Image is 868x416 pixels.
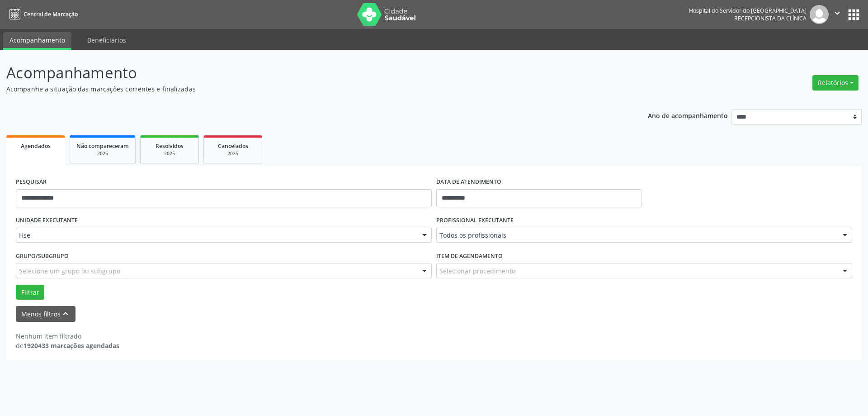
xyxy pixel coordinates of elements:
[16,249,69,263] label: Grupo/Subgrupo
[16,331,119,341] div: Nenhum item filtrado
[76,142,129,150] span: Não compareceram
[6,84,605,94] p: Acompanhe a situação das marcações correntes e finalizadas
[436,214,514,228] label: PROFISSIONAL EXECUTANTE
[16,175,47,189] label: PESQUISAR
[156,142,184,150] span: Resolvidos
[19,231,413,240] span: Hse
[16,306,75,322] button: Menos filtroskeyboard_arrow_up
[648,110,728,121] p: Ano de acompanhamento
[6,62,605,84] p: Acompanhamento
[218,142,248,150] span: Cancelados
[829,5,846,24] button: 
[16,341,119,350] div: de
[832,8,842,18] i: 
[436,175,501,189] label: DATA DE ATENDIMENTO
[439,231,834,240] span: Todos os profissionais
[24,10,78,18] span: Central de Marcação
[21,142,51,150] span: Agendados
[436,249,503,263] label: Item de agendamento
[19,266,120,276] span: Selecione um grupo ou subgrupo
[689,7,807,14] div: Hospital do Servidor do [GEOGRAPHIC_DATA]
[439,266,515,276] span: Selecionar procedimento
[734,14,807,22] span: Recepcionista da clínica
[812,75,859,91] button: Relatórios
[810,5,829,24] img: img
[16,214,78,228] label: UNIDADE EXECUTANTE
[210,150,255,157] div: 2025
[81,32,132,48] a: Beneficiários
[6,7,78,22] a: Central de Marcação
[24,341,119,350] strong: 1920433 marcações agendadas
[16,285,44,300] button: Filtrar
[76,150,129,157] div: 2025
[846,7,862,23] button: apps
[147,150,192,157] div: 2025
[3,32,71,50] a: Acompanhamento
[61,309,71,319] i: keyboard_arrow_up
